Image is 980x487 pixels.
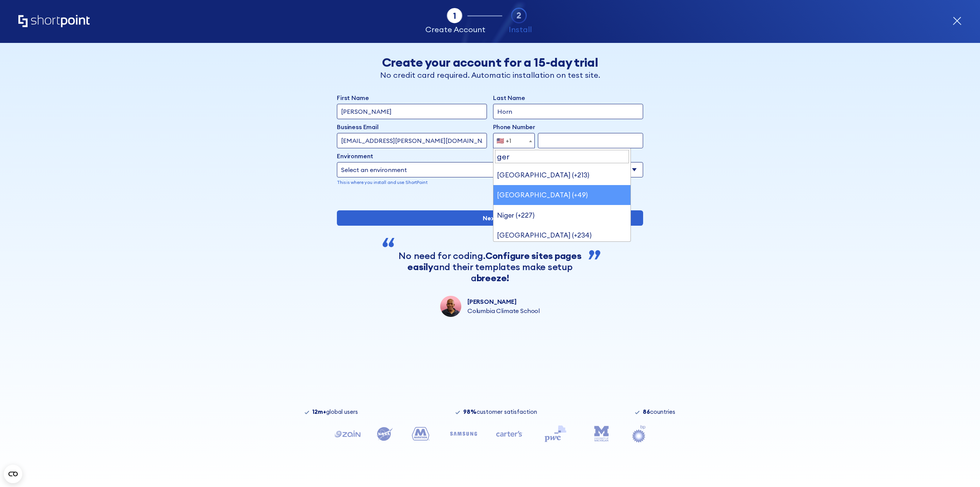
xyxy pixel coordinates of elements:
li: [GEOGRAPHIC_DATA] (+213) [493,165,630,185]
li: Niger (+227) [493,205,630,225]
li: [GEOGRAPHIC_DATA] (+234) [493,225,630,246]
button: Open CMP widget [4,465,22,483]
li: [GEOGRAPHIC_DATA] (+49) [493,185,630,205]
input: Search [495,150,629,163]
